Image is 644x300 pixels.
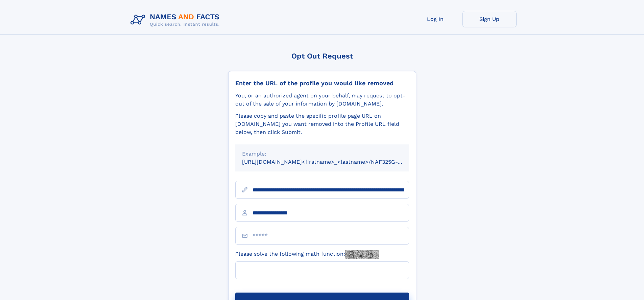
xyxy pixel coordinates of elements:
a: Sign Up [462,11,517,27]
small: [URL][DOMAIN_NAME]<firstname>_<lastname>/NAF325G-xxxxxxxx [242,159,422,165]
div: Enter the URL of the profile you would like removed [235,79,409,87]
a: Log In [408,11,462,27]
div: You, or an authorized agent on your behalf, may request to opt-out of the sale of your informatio... [235,92,409,108]
img: Logo Names and Facts [128,11,225,29]
div: Example: [242,150,402,158]
div: Please copy and paste the specific profile page URL on [DOMAIN_NAME] you want removed into the Pr... [235,112,409,136]
label: Please solve the following math function: [235,250,379,259]
div: Opt Out Request [228,52,416,60]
